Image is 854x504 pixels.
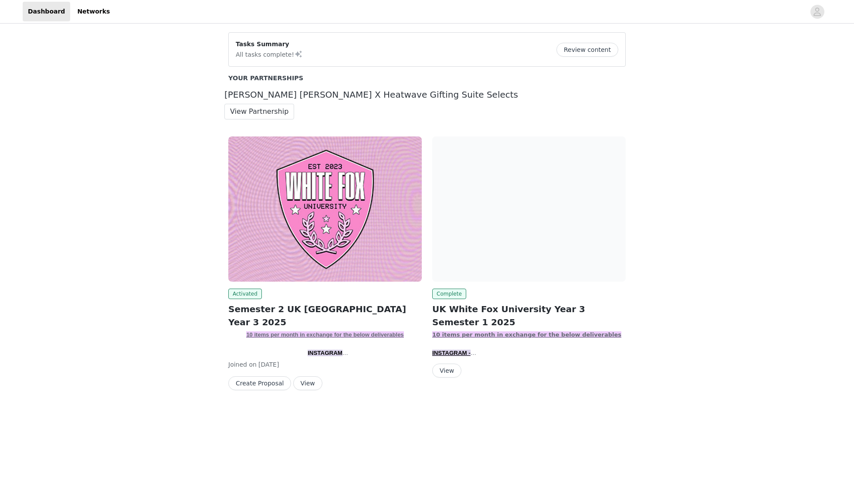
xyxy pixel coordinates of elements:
h2: Semester 2 UK [GEOGRAPHIC_DATA] Year 3 2025 [228,303,422,329]
button: Create Proposal [228,376,291,390]
p: All tasks complete! [236,49,303,59]
a: Networks [72,2,115,21]
img: White Fox Boutique UK [432,136,626,282]
img: White Fox Boutique UK [228,136,422,282]
button: View Partnership [224,104,294,119]
span: Joined on [228,361,257,368]
strong: 10 items per month in exchange for the below deliverables [432,331,621,338]
div: avatar [813,5,821,19]
button: View [293,376,322,390]
span: INSTAGRAM - [432,350,471,356]
a: Dashboard [23,2,70,21]
h2: UK White Fox University Year 3 Semester 1 2025 [432,303,626,329]
strong: 10 items per month in exchange for the below deliverables [246,331,403,338]
a: View [293,380,322,387]
div: Your Partnerships [228,74,626,83]
p: Tasks Summary [236,40,303,49]
a: View [432,368,461,374]
span: Activated [228,289,262,299]
button: Review content [556,43,618,57]
span: INSTAGRAM [308,350,342,356]
div: [PERSON_NAME] [PERSON_NAME] X Heatwave Gifting Suite Selects [224,90,630,100]
button: View [432,364,461,378]
span: Complete [432,289,466,299]
span: [DATE] [258,361,279,368]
